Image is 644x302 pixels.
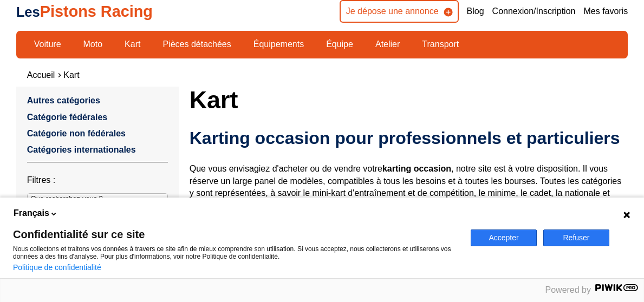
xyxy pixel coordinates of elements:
a: Moto [76,35,110,54]
h2: Karting occasion pour professionnels et particuliers [190,127,628,149]
input: Que recherchez-vous ? [27,193,168,220]
a: Équipe [319,35,360,54]
a: Kart [63,70,79,80]
p: Nous collectons et traitons vos données à travers ce site afin de mieux comprendre son utilisatio... [13,245,458,260]
a: Mes favoris [583,5,628,17]
p: Que vous envisagiez d'acheter ou de vendre votre , notre site est à votre disposition. Il vous ré... [190,163,628,212]
a: Transport [415,35,466,54]
a: Politique de confidentialité [13,263,101,272]
a: Blog [467,5,484,17]
a: Kart [118,35,147,54]
a: Catégorie non fédérales [27,129,126,138]
a: Voiture [27,35,68,54]
a: Pièces détachées [155,35,238,54]
span: Les [16,4,40,19]
a: Autres catégories [27,96,100,105]
a: Connexion/Inscription [492,5,576,17]
a: Accueil [27,70,55,80]
a: Équipements [246,35,311,54]
p: Filtres : [27,174,168,186]
a: Catégorie fédérales [27,113,108,122]
p: Que recherchez-vous ? [31,194,103,203]
span: Powered by [545,285,591,294]
a: Catégories internationales [27,145,136,154]
a: Atelier [368,35,407,54]
span: Français [14,207,49,219]
button: Accepter [471,229,537,246]
span: Confidentialité sur ce site [13,229,458,240]
a: LesPistons Racing [16,3,153,20]
h1: Kart [190,87,628,113]
strong: karting occasion [382,164,451,173]
button: Refuser [543,229,609,246]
